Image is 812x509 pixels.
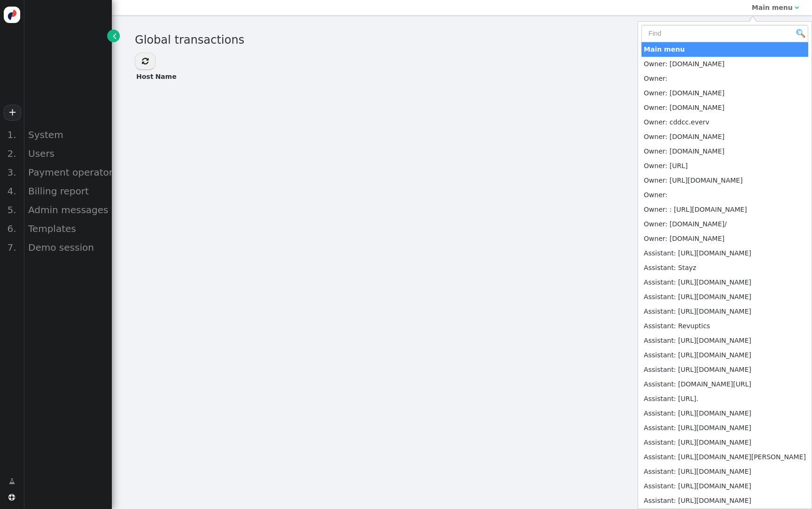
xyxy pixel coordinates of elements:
td: Assistant: [URL][DOMAIN_NAME] [641,246,808,261]
td: Owner: [641,71,808,86]
td: Assistant: [URL][DOMAIN_NAME] [641,435,808,450]
a:  [107,30,120,42]
td: Assistant: [URL][DOMAIN_NAME] [641,333,808,348]
td: Assistant: [URL]. [641,392,808,406]
div: Users [23,144,112,163]
td: Owner: [DOMAIN_NAME] [641,231,808,246]
td: Owner: [URL][DOMAIN_NAME] [641,173,808,188]
td: Owner: [DOMAIN_NAME] [641,57,808,71]
span:  [113,31,117,41]
b: Main menu [752,4,793,11]
h3: Global transactions [135,31,789,48]
td: Owner: [DOMAIN_NAME]/ [641,217,808,231]
td: Assistant: [URL][DOMAIN_NAME] [641,304,808,319]
td: Owner: [DOMAIN_NAME] [641,144,808,159]
b: Main menu [644,46,685,53]
a:  [2,473,22,490]
td: Assistant: [URL][DOMAIN_NAME] [641,494,808,508]
th: Host [136,71,154,82]
div: Admin messages [23,201,112,219]
td: Owner: [URL] [641,159,808,173]
td: Assistant: [DOMAIN_NAME][URL] [641,377,808,392]
div: Templates [23,219,112,238]
td: Assistant: Stayz [641,261,808,275]
td: Owner: : [URL][DOMAIN_NAME] [641,202,808,217]
span:  [795,4,799,11]
td: Assistant: [URL][DOMAIN_NAME] [641,479,808,494]
span:  [8,494,15,501]
input: Find [641,25,808,42]
img: logo-icon.svg [4,7,20,23]
th: Name [155,71,177,82]
div: Payment operators [23,163,112,182]
td: Assistant: [URL][DOMAIN_NAME] [641,290,808,304]
span:  [142,57,148,65]
td: Assistant: [URL][DOMAIN_NAME] [641,275,808,290]
td: Owner: [641,188,808,202]
td: Owner: [DOMAIN_NAME] [641,100,808,115]
td: Assistant: [URL][DOMAIN_NAME] [641,406,808,421]
td: Assistant: [URL][DOMAIN_NAME] [641,348,808,362]
td: Assistant: [URL][DOMAIN_NAME] [641,421,808,435]
a: + [4,105,21,121]
img: icon_search.png [796,29,805,38]
td: Assistant: [URL][DOMAIN_NAME] [641,362,808,377]
button:  [135,53,156,69]
td: Assistant: [URL][DOMAIN_NAME] [641,464,808,479]
div: Demo session [23,238,112,257]
div: System [23,125,112,144]
td: Owner: cddcc.everv [641,115,808,130]
span:  [9,477,15,486]
div: Billing report [23,182,112,201]
td: Owner: [DOMAIN_NAME] [641,86,808,100]
td: Owner: [DOMAIN_NAME] [641,130,808,144]
td: Assistant: [URL][DOMAIN_NAME][PERSON_NAME] [641,450,808,464]
td: Assistant: Revuptics [641,319,808,333]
